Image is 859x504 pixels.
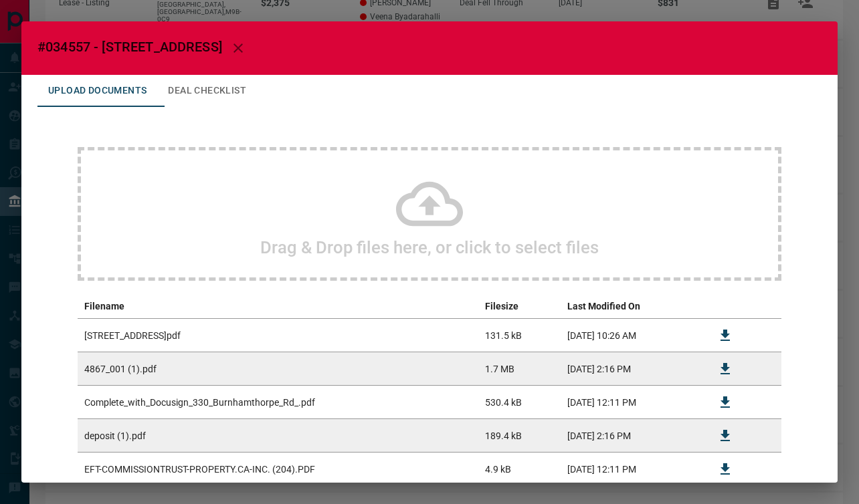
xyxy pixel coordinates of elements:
[561,453,702,486] td: [DATE] 12:11 PM
[78,319,478,352] td: [STREET_ADDRESS]pdf
[561,294,702,319] th: Last Modified On
[709,386,741,418] button: Download
[702,294,748,319] th: download action column
[709,353,741,385] button: Download
[561,319,702,352] td: [DATE] 10:26 AM
[478,453,561,486] td: 4.9 kB
[561,419,702,453] td: [DATE] 2:16 PM
[78,386,478,419] td: Complete_with_Docusign_330_Burnhamthorpe_Rd_.pdf
[561,386,702,419] td: [DATE] 12:11 PM
[561,352,702,386] td: [DATE] 2:16 PM
[78,147,781,281] div: Drag & Drop files here, or click to select files
[37,39,222,55] span: #034557 - [STREET_ADDRESS]
[709,453,741,485] button: Download
[478,294,561,319] th: Filesize
[709,320,741,352] button: Download
[748,294,781,319] th: delete file action column
[78,419,478,453] td: deposit (1).pdf
[260,237,599,257] h2: Drag & Drop files here, or click to select files
[478,319,561,352] td: 131.5 kB
[37,75,157,107] button: Upload Documents
[478,352,561,386] td: 1.7 MB
[78,453,478,486] td: EFT-COMMISSIONTRUST-PROPERTY.CA-INC. (204).PDF
[478,386,561,419] td: 530.4 kB
[478,419,561,453] td: 189.4 kB
[78,352,478,386] td: 4867_001 (1).pdf
[157,75,257,107] button: Deal Checklist
[709,420,741,452] button: Download
[78,294,478,319] th: Filename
